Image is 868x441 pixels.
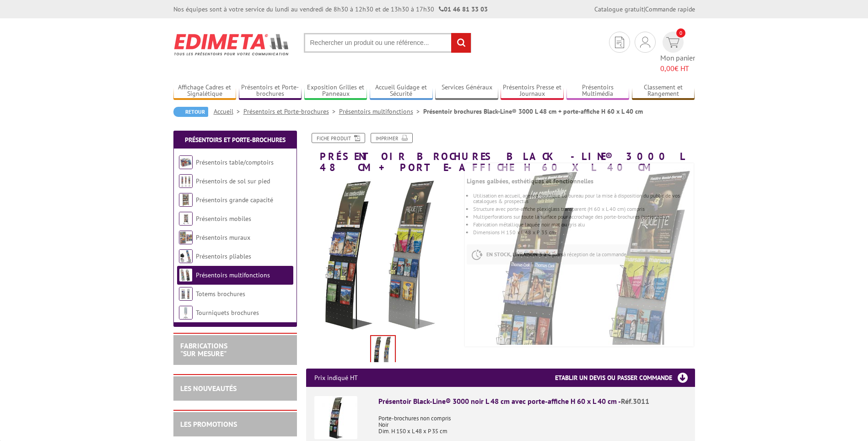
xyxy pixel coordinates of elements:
img: devis rapide [615,37,624,48]
a: Présentoirs mobiles [196,215,251,223]
a: Présentoirs grande capacité [196,196,273,204]
img: Présentoirs multifonctions [179,268,193,282]
a: Imprimer [371,133,413,143]
img: Présentoirs de sol sur pied [179,174,193,188]
a: Présentoirs pliables [196,252,251,260]
h3: Etablir un devis ou passer commande [555,369,695,387]
a: Classement et Rangement [632,83,695,99]
a: LES NOUVEAUTÉS [180,384,237,393]
img: Présentoirs table/comptoirs [179,155,193,169]
a: Accueil [214,107,243,116]
img: Présentoirs pliables [179,249,193,263]
a: Présentoirs Presse et Journaux [501,83,564,99]
img: Edimeta [173,28,290,61]
a: Présentoirs multifonctions [339,107,423,116]
img: presentoirs_multifonctions_3011.jpg [462,165,736,440]
a: Retour [173,107,208,117]
span: Mon panier [660,53,695,74]
img: Présentoirs muraux [179,231,193,244]
span: Réf.3011 [621,397,649,406]
img: Totems brochures [179,287,193,301]
a: Présentoirs Multimédia [566,83,630,99]
a: Présentoirs multifonctions [196,271,270,279]
span: 0,00 [660,64,674,73]
a: Présentoirs et Porte-brochures [239,83,302,99]
img: presentoirs_multifonctions_3011.jpg [371,336,395,364]
img: Présentoir Black-Line® 3000 noir L 48 cm avec porte-affiche H 60 x L 40 cm [314,396,357,439]
a: Services Généraux [435,83,498,99]
strong: 01 46 81 33 03 [439,5,488,13]
a: Tourniquets brochures [196,309,259,317]
div: Présentoir Black-Line® 3000 noir L 48 cm avec porte-affiche H 60 x L 40 cm - [378,396,687,407]
img: Tourniquets brochures [179,306,193,320]
img: devis rapide [666,37,679,48]
div: Nos équipes sont à votre service du lundi au vendredi de 8h30 à 12h30 et de 13h30 à 17h30 [173,5,488,14]
a: devis rapide 0 Mon panier 0,00€ HT [660,32,695,74]
a: Présentoirs muraux [196,233,250,242]
img: presentoirs_multifonctions_3011.jpg [306,177,460,332]
a: Commande rapide [645,5,695,13]
h1: Présentoir brochures Black-Line® 3000 L 48 cm + porte-affiche H 60 x L 40 cm [299,133,702,173]
a: Présentoirs table/comptoirs [196,158,274,166]
a: Présentoirs et Porte-brochures [185,136,286,144]
img: Présentoirs mobiles [179,212,193,226]
li: Présentoir brochures Black-Line® 3000 L 48 cm + porte-affiche H 60 x L 40 cm [423,107,643,116]
a: Exposition Grilles et Panneaux [304,83,367,99]
img: Présentoirs grande capacité [179,193,193,207]
a: Présentoirs et Porte-brochures [243,107,339,116]
p: Prix indiqué HT [314,369,358,387]
a: Affichage Cadres et Signalétique [173,83,237,99]
img: devis rapide [640,37,650,48]
a: Totems brochures [196,290,245,298]
a: Fiche produit [312,133,365,143]
p: Porte-brochures non compris Noir Dim. H 150 x L 48 x P 35 cm [378,409,687,435]
a: Présentoirs de sol sur pied [196,177,270,185]
input: rechercher [451,33,471,53]
span: 0 [676,28,685,38]
a: Catalogue gratuit [594,5,644,13]
a: LES PROMOTIONS [180,419,237,429]
input: Rechercher un produit ou une référence... [304,33,471,53]
div: | [594,5,695,14]
a: Accueil Guidage et Sécurité [370,83,433,99]
span: € HT [660,63,695,74]
a: FABRICATIONS"Sur Mesure" [180,341,227,358]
